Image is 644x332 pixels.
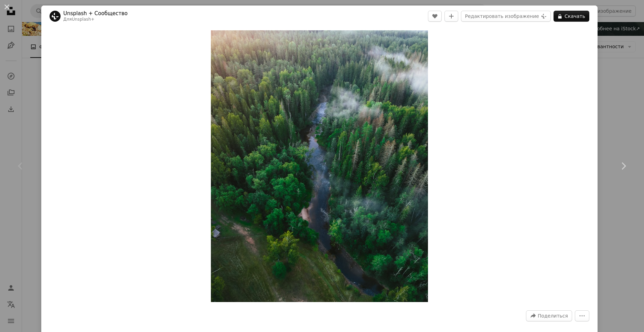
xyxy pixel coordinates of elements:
button: Нравится [428,11,442,22]
button: Увеличьте масштаб этого изображения [211,30,428,302]
button: Редактировать изображение [461,11,550,22]
button: Добавить в коллекцию [444,11,458,22]
a: Unsplash+ [72,17,95,22]
button: Поделитесь этим изображением [526,310,572,321]
ya-tr-span: Поделиться [538,313,568,319]
ya-tr-span: Скачать [565,11,585,21]
button: Больше Действий [575,310,589,321]
img: река, протекающая через густой зелёный лес [211,30,428,302]
a: Далее [603,133,644,199]
ya-tr-span: Для [63,17,72,22]
a: Unsplash + Сообщество [63,10,128,17]
ya-tr-span: Редактировать изображение [465,11,539,21]
img: Перейдите в профиль сообщества Unsplash+ [50,11,61,22]
button: Скачать [554,11,589,22]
